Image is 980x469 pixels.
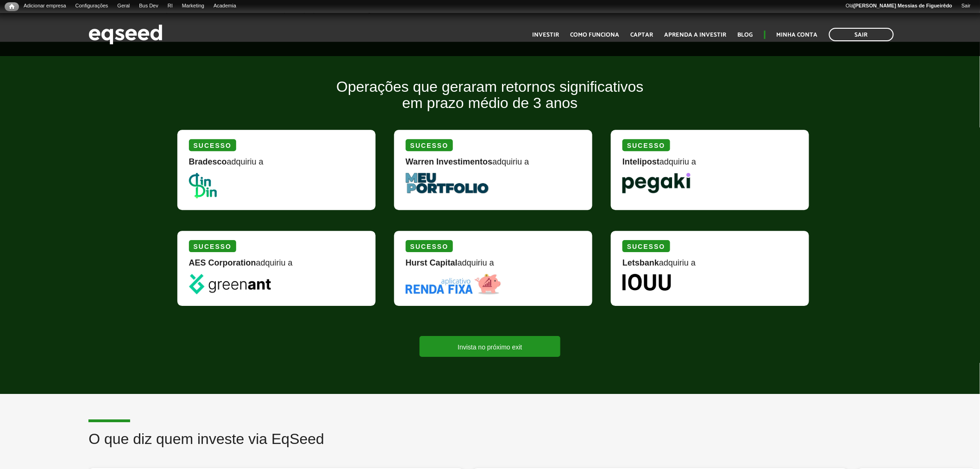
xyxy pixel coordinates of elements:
div: adquiriu a [189,158,364,173]
strong: Warren Investimentos [406,157,492,166]
div: adquiriu a [406,158,581,173]
a: Como funciona [571,32,620,38]
a: Sair [829,28,894,41]
h2: O que diz quem investe via EqSeed [88,431,973,461]
strong: [PERSON_NAME] Messias de Figueirêdo [854,3,952,8]
strong: Hurst Capital [406,258,458,267]
a: Blog [738,32,753,38]
a: Invista no próximo exit [420,336,560,357]
a: Investir [533,32,559,38]
a: Adicionar empresa [19,2,71,10]
a: Sair [957,2,975,10]
a: Olá[PERSON_NAME] Messias de Figueirêdo [841,2,957,10]
a: Bus Dev [134,2,163,10]
div: adquiriu a [622,158,798,173]
div: adquiriu a [189,259,364,274]
img: Renda Fixa [406,274,501,294]
strong: Bradesco [189,157,227,166]
div: Sucesso [406,139,453,151]
strong: Letsbank [622,258,659,267]
div: Sucesso [189,240,236,252]
div: adquiriu a [406,259,581,274]
div: adquiriu a [622,259,798,274]
a: Minha conta [777,32,818,38]
img: EqSeed [88,22,163,47]
a: Configurações [71,2,113,10]
img: DinDin [189,173,217,198]
div: Sucesso [622,240,670,252]
div: Sucesso [622,139,670,151]
img: Iouu [622,274,671,291]
a: Marketing [177,2,209,10]
a: RI [163,2,177,10]
span: Início [9,3,14,10]
strong: Intelipost [622,157,660,166]
img: MeuPortfolio [406,173,489,193]
a: Aprenda a investir [665,32,727,38]
img: greenant [189,274,271,294]
a: Geral [113,2,134,10]
img: Pegaki [622,173,691,193]
a: Captar [631,32,653,38]
h2: Operações que geraram retornos significativos em prazo médio de 3 anos [170,79,810,125]
a: Academia [209,2,241,10]
div: Sucesso [406,240,453,252]
div: Sucesso [189,139,236,151]
strong: AES Corporation [189,258,256,267]
a: Início [5,2,19,11]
